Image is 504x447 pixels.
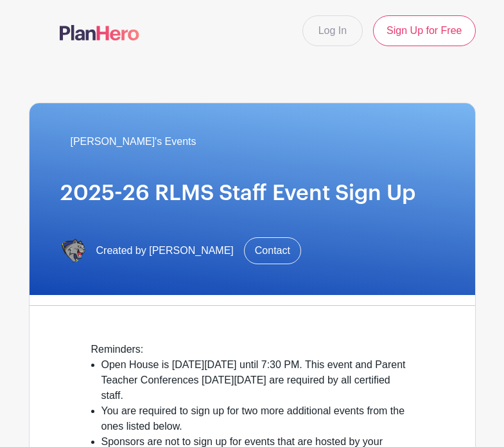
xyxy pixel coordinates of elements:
[60,25,139,40] img: logo-507f7623f17ff9eddc593b1ce0a138ce2505c220e1c5a4e2b4648c50719b7d32.svg
[91,342,413,357] div: Reminders:
[60,180,444,207] h1: 2025-26 RLMS Staff Event Sign Up
[60,238,86,264] img: IMG_6734.PNG
[71,134,196,149] span: [PERSON_NAME]'s Events
[101,403,413,434] li: You are required to sign up for two more additional events from the ones listed below.
[302,15,363,46] a: Log In
[373,15,475,46] a: Sign Up for Free
[244,237,301,264] a: Contact
[101,357,413,403] li: Open House is [DATE][DATE] until 7:30 PM. This event and Parent Teacher Conferences [DATE][DATE] ...
[96,243,234,258] span: Created by [PERSON_NAME]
